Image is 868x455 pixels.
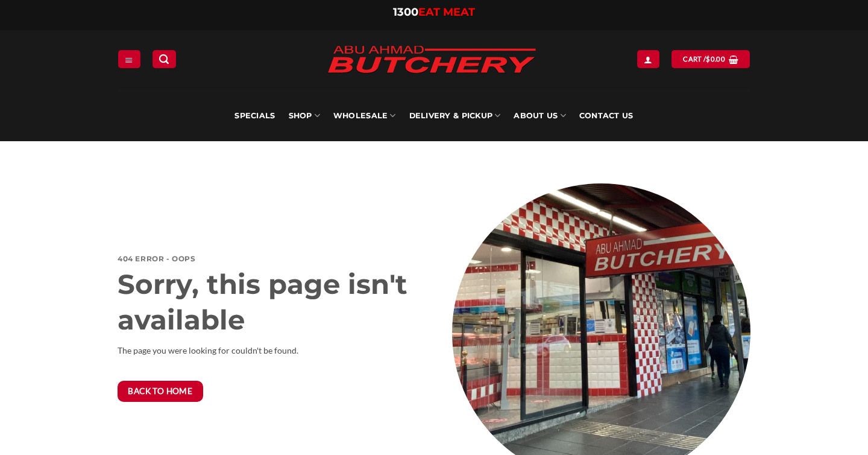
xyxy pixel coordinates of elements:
bdi: 0.00 [706,55,725,63]
h6: 404 error - OOPS [118,255,416,263]
img: Abu Ahmad Butchery [317,37,546,83]
a: Specials [234,91,275,141]
a: About Us [514,91,565,141]
a: Menu [118,50,140,68]
a: Delivery & Pickup [409,91,501,141]
a: Search [153,50,175,68]
a: 1300EAT MEAT [393,5,475,19]
a: Wholesale [333,91,396,141]
span: Cart / [683,54,725,65]
a: SHOP [289,91,320,141]
span: Back to home [128,385,192,398]
span: Sorry, this page isn't available [118,267,407,336]
span: EAT MEAT [418,5,475,19]
a: Login [637,50,659,68]
p: The page you were looking for couldn't be found. [118,344,416,358]
a: Back to home [118,381,203,402]
a: Contact Us [579,91,634,141]
a: View cart [671,50,749,68]
span: 1300 [393,5,418,19]
span: $ [706,54,710,65]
